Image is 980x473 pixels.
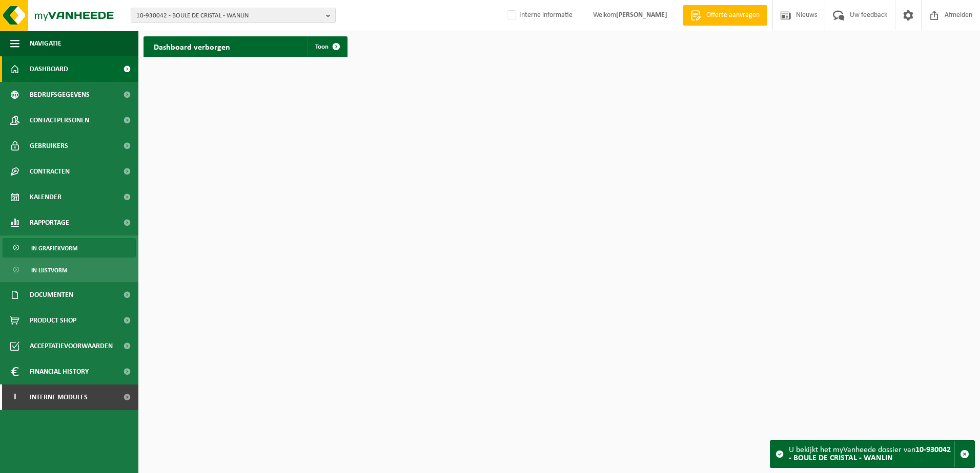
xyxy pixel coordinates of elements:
span: In grafiekvorm [31,239,77,258]
span: Bedrijfsgegevens [30,82,90,107]
strong: [PERSON_NAME] [616,11,667,19]
span: Dashboard [30,56,68,82]
label: Interne informatie [505,8,573,23]
h2: Dashboard verborgen [144,36,240,56]
div: U bekijkt het myVanheede dossier van [789,441,954,467]
a: In lijstvorm [3,260,136,279]
span: Offerte aanvragen [704,10,762,20]
span: Contactpersonen [30,107,89,133]
span: Product Shop [30,308,76,333]
span: Toon [315,44,329,50]
span: Rapportage [30,210,69,235]
span: I [10,384,19,410]
span: Interne modules [30,384,88,410]
a: Offerte aanvragen [683,5,767,26]
span: Navigatie [30,31,62,56]
button: 10-930042 - BOULE DE CRISTAL - WANLIN [131,8,336,23]
strong: 10-930042 - BOULE DE CRISTAL - WANLIN [789,446,951,462]
span: Financial History [30,359,89,384]
a: Toon [307,36,346,57]
span: 10-930042 - BOULE DE CRISTAL - WANLIN [136,8,322,24]
span: Kalender [30,184,62,210]
span: Acceptatievoorwaarden [30,333,113,359]
span: Gebruikers [30,133,68,159]
span: In lijstvorm [31,261,67,280]
a: In grafiekvorm [3,238,136,257]
span: Contracten [30,159,70,184]
span: Documenten [30,282,73,308]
